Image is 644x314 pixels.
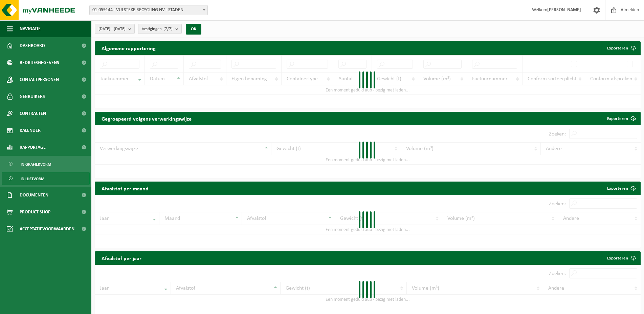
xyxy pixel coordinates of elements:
[602,251,640,265] a: Exporteren
[2,158,90,170] a: In grafiekvorm
[138,24,182,34] button: Vestigingen(7/7)
[21,172,44,185] span: In lijstvorm
[95,24,135,34] button: [DATE] - [DATE]
[142,24,173,34] span: Vestigingen
[20,221,74,237] span: Acceptatievoorwaarden
[95,182,155,195] h2: Afvalstof per maand
[20,187,48,204] span: Documenten
[20,204,50,221] span: Product Shop
[89,5,208,15] span: 01-059144 - VULSTEKE RECYCLING NV - STADEN
[20,88,45,105] span: Gebruikers
[20,54,59,71] span: Bedrijfsgegevens
[95,112,198,125] h2: Gegroepeerd volgens verwerkingswijze
[21,158,51,171] span: In grafiekvorm
[547,7,581,13] strong: [PERSON_NAME]
[98,24,126,34] span: [DATE] - [DATE]
[602,112,640,125] a: Exporteren
[95,251,148,265] h2: Afvalstof per jaar
[163,27,173,31] count: (7/7)
[20,20,41,37] span: Navigatie
[20,122,41,139] span: Kalender
[20,105,46,122] span: Contracten
[602,41,640,55] button: Exporteren
[20,139,46,156] span: Rapportage
[602,182,640,195] a: Exporteren
[90,5,207,15] span: 01-059144 - VULSTEKE RECYCLING NV - STADEN
[186,24,201,35] button: OK
[20,37,45,54] span: Dashboard
[2,172,90,185] a: In lijstvorm
[95,41,162,55] h2: Algemene rapportering
[20,71,59,88] span: Contactpersonen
